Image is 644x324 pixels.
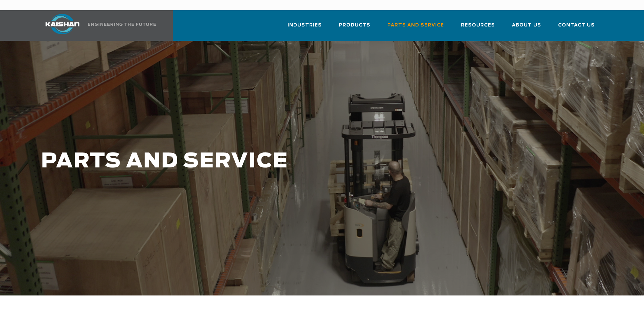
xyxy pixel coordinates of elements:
[41,150,508,173] h1: PARTS AND SERVICE
[512,21,541,29] span: About Us
[558,16,595,39] a: Contact Us
[88,23,156,26] img: Engineering the future
[37,10,157,41] a: Kaishan USA
[461,21,495,29] span: Resources
[387,16,444,39] a: Parts and Service
[339,16,370,39] a: Products
[37,14,88,34] img: kaishan logo
[339,21,370,29] span: Products
[461,16,495,39] a: Resources
[288,21,322,29] span: Industries
[387,21,444,29] span: Parts and Service
[512,16,541,39] a: About Us
[288,16,322,39] a: Industries
[558,21,595,29] span: Contact Us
